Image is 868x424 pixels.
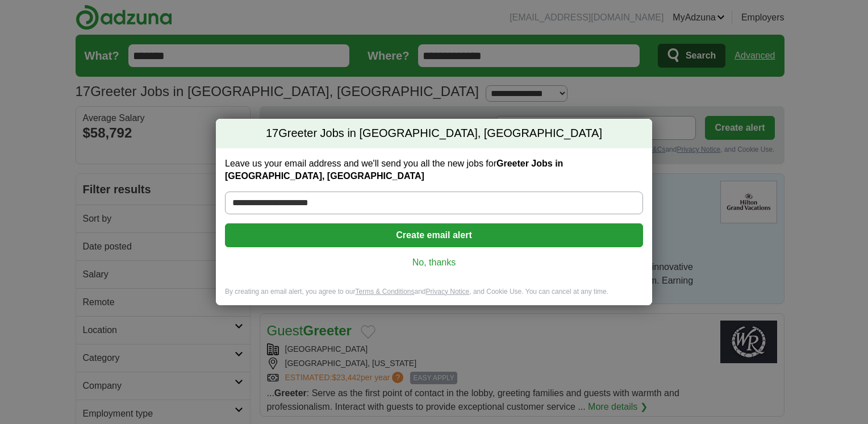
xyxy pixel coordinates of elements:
span: 17 [266,126,278,142]
div: By creating an email alert, you agree to our and , and Cookie Use. You can cancel at any time. [216,287,652,306]
strong: Greeter Jobs in [GEOGRAPHIC_DATA], [GEOGRAPHIC_DATA] [225,159,563,181]
button: Create email alert [225,223,643,247]
a: Privacy Notice [426,288,470,296]
h2: Greeter Jobs in [GEOGRAPHIC_DATA], [GEOGRAPHIC_DATA] [216,119,652,148]
a: Terms & Conditions [355,288,414,296]
a: No, thanks [234,256,634,269]
label: Leave us your email address and we'll send you all the new jobs for [225,157,643,182]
